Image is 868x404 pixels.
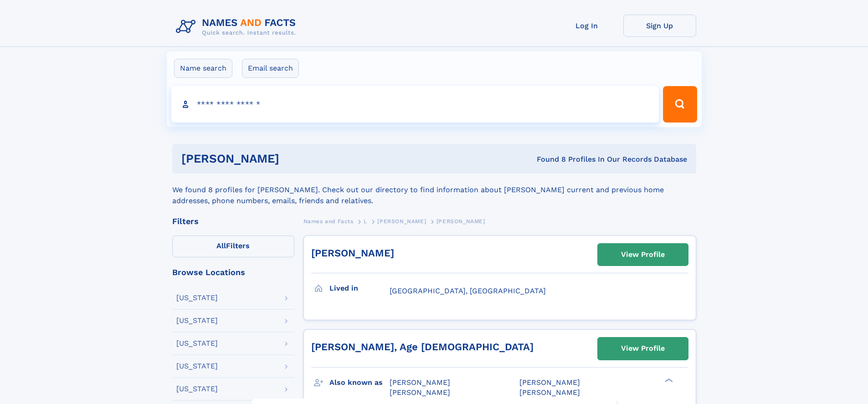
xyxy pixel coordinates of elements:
[216,241,226,250] span: All
[181,153,408,164] h1: [PERSON_NAME]
[390,286,546,295] span: [GEOGRAPHIC_DATA], [GEOGRAPHIC_DATA]
[171,86,659,123] input: search input
[623,15,696,37] a: Sign Up
[311,247,394,259] a: [PERSON_NAME]
[176,363,218,370] div: [US_STATE]
[329,375,390,390] h3: Also known as
[377,215,426,227] a: [PERSON_NAME]
[176,317,218,324] div: [US_STATE]
[176,340,218,347] div: [US_STATE]
[329,281,390,296] h3: Lived in
[172,15,303,39] img: Logo Names and Facts
[390,378,450,387] span: [PERSON_NAME]
[377,218,426,225] span: [PERSON_NAME]
[172,268,294,276] div: Browse Locations
[663,86,697,123] button: Search Button
[390,388,450,397] span: [PERSON_NAME]
[408,154,687,164] div: Found 8 Profiles In Our Records Database
[621,338,665,359] div: View Profile
[364,215,367,227] a: L
[550,15,623,37] a: Log In
[172,217,294,225] div: Filters
[311,341,534,353] a: [PERSON_NAME], Age [DEMOGRAPHIC_DATA]
[598,244,688,266] a: View Profile
[519,378,580,387] span: [PERSON_NAME]
[176,385,218,393] div: [US_STATE]
[437,218,485,225] span: [PERSON_NAME]
[176,294,218,302] div: [US_STATE]
[364,218,367,225] span: L
[663,377,673,383] div: ❯
[621,244,665,265] div: View Profile
[172,174,696,206] div: We found 8 profiles for [PERSON_NAME]. Check out our directory to find information about [PERSON_...
[242,59,299,78] label: Email search
[598,338,688,359] a: View Profile
[519,388,580,397] span: [PERSON_NAME]
[174,59,232,78] label: Name search
[172,235,294,257] label: Filters
[303,215,354,227] a: Names and Facts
